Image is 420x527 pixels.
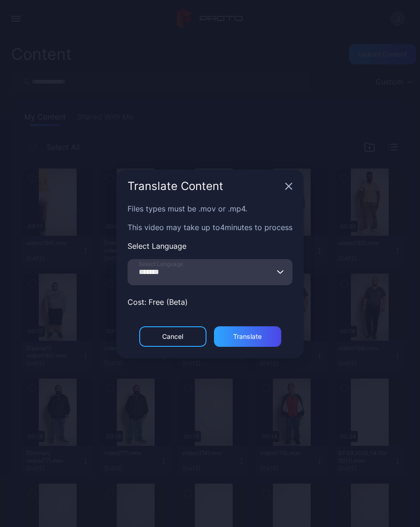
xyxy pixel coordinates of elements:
button: Select Language [277,259,284,285]
input: Select Language [128,259,292,285]
div: Translate [233,333,262,340]
p: Select Language [128,240,292,252]
button: Translate [214,326,281,347]
p: This video may take up to 4 minutes to process [128,222,292,233]
div: Translate Content [128,181,281,192]
button: Cancel [139,326,206,347]
p: Cost: Free (Beta) [128,296,292,308]
div: Cancel [162,333,183,340]
p: Files types must be .mov or .mp4. [128,203,292,214]
span: Select Language [139,260,183,268]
